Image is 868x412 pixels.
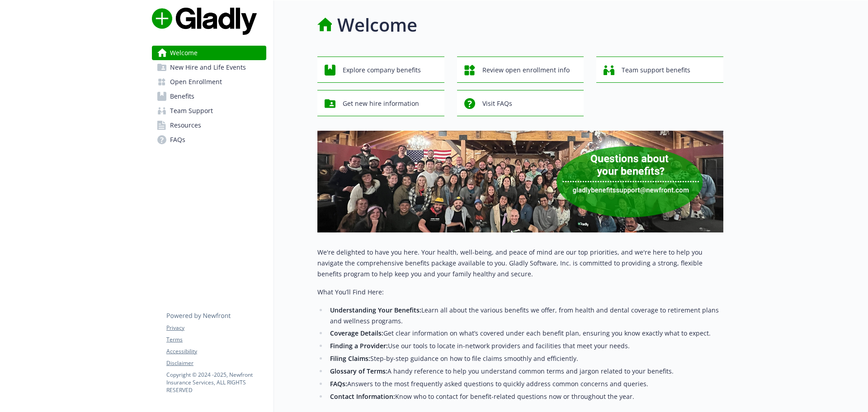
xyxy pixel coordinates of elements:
a: Disclaimer [166,359,266,367]
strong: Contact Information: [330,392,395,401]
strong: Finding a Provider: [330,341,388,350]
span: Get new hire information [343,95,419,112]
strong: Understanding Your Benefits: [330,306,421,314]
li: Learn all about the various benefits we offer, from health and dental coverage to retirement plan... [327,305,723,327]
a: Terms [166,336,266,344]
button: Team support benefits [596,57,723,83]
a: Team Support [152,104,266,118]
strong: Filing Claims: [330,354,370,363]
span: Explore company benefits [343,62,421,79]
li: Answers to the most frequently asked questions to quickly address common concerns and queries. [327,379,723,389]
p: What You’ll Find Here: [317,287,723,298]
strong: Glossary of Terms: [330,367,387,375]
span: Team Support [170,104,213,118]
span: FAQs [170,133,185,147]
span: Benefits [170,89,194,104]
h1: Welcome [337,11,417,38]
img: overview page banner [317,131,723,232]
li: Step-by-step guidance on how to file claims smoothly and efficiently. [327,353,723,364]
a: Resources [152,118,266,133]
strong: Coverage Details: [330,329,383,337]
a: FAQs [152,133,266,147]
a: Privacy [166,324,266,332]
li: A handy reference to help you understand common terms and jargon related to your benefits. [327,366,723,377]
span: Review open enrollment info [482,62,570,79]
span: Welcome [170,46,198,60]
p: We're delighted to have you here. Your health, well-being, and peace of mind are our top prioriti... [317,247,723,279]
li: Get clear information on what’s covered under each benefit plan, ensuring you know exactly what t... [327,328,723,339]
span: New Hire and Life Events [170,60,246,75]
strong: FAQs: [330,379,347,388]
span: Team support benefits [622,62,690,79]
a: Welcome [152,46,266,60]
li: Use our tools to locate in-network providers and facilities that meet your needs. [327,341,723,351]
a: Benefits [152,89,266,104]
span: Resources [170,118,201,133]
li: Know who to contact for benefit-related questions now or throughout the year. [327,391,723,402]
button: Get new hire information [317,90,444,116]
button: Review open enrollment info [457,57,584,83]
span: Visit FAQs [482,95,512,112]
span: Open Enrollment [170,75,222,89]
a: New Hire and Life Events [152,60,266,75]
button: Explore company benefits [317,57,444,83]
a: Accessibility [166,347,266,355]
a: Open Enrollment [152,75,266,89]
button: Visit FAQs [457,90,584,116]
p: Copyright © 2024 - 2025 , Newfront Insurance Services, ALL RIGHTS RESERVED [166,371,266,394]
